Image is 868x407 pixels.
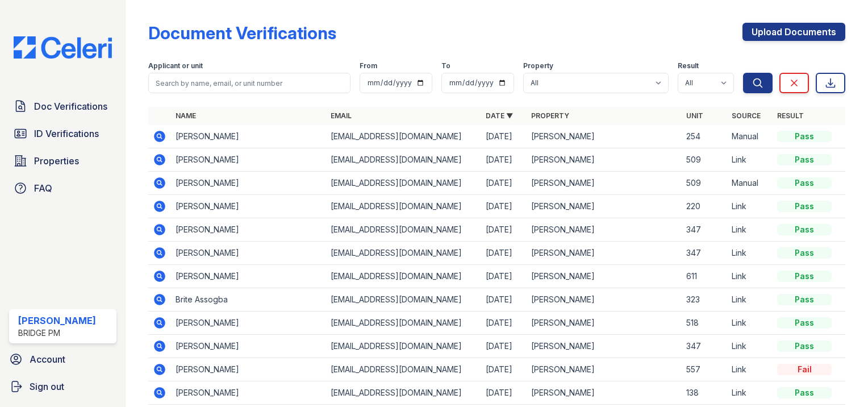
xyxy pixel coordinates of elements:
[34,99,107,113] span: Doc Verifications
[678,61,699,70] label: Result
[30,380,64,393] span: Sign out
[527,312,682,335] td: [PERSON_NAME]
[34,181,52,195] span: FAQ
[777,201,832,212] div: Pass
[727,335,773,358] td: Link
[727,288,773,312] td: Link
[727,148,773,172] td: Link
[34,154,79,168] span: Properties
[727,125,773,148] td: Manual
[9,122,116,145] a: ID Verifications
[777,247,832,259] div: Pass
[732,111,761,120] a: Source
[18,314,96,327] div: [PERSON_NAME]
[682,335,727,358] td: 347
[527,125,682,148] td: [PERSON_NAME]
[727,195,773,218] td: Link
[148,61,203,70] label: Applicant or unit
[326,358,481,381] td: [EMAIL_ADDRESS][DOMAIN_NAME]
[481,125,527,148] td: [DATE]
[527,148,682,172] td: [PERSON_NAME]
[727,265,773,288] td: Link
[777,154,832,165] div: Pass
[326,242,481,265] td: [EMAIL_ADDRESS][DOMAIN_NAME]
[481,172,527,195] td: [DATE]
[360,61,377,70] label: From
[777,317,832,329] div: Pass
[727,218,773,242] td: Link
[5,348,121,371] a: Account
[727,312,773,335] td: Link
[777,177,832,189] div: Pass
[481,335,527,358] td: [DATE]
[727,358,773,381] td: Link
[481,358,527,381] td: [DATE]
[481,265,527,288] td: [DATE]
[176,111,196,120] a: Name
[777,387,832,398] div: Pass
[777,271,832,282] div: Pass
[326,265,481,288] td: [EMAIL_ADDRESS][DOMAIN_NAME]
[34,127,99,140] span: ID Verifications
[171,381,326,405] td: [PERSON_NAME]
[326,218,481,242] td: [EMAIL_ADDRESS][DOMAIN_NAME]
[481,218,527,242] td: [DATE]
[523,61,553,70] label: Property
[9,95,116,118] a: Doc Verifications
[326,125,481,148] td: [EMAIL_ADDRESS][DOMAIN_NAME]
[326,335,481,358] td: [EMAIL_ADDRESS][DOMAIN_NAME]
[727,381,773,405] td: Link
[682,265,727,288] td: 611
[171,288,326,312] td: Brite Assogba
[531,111,569,120] a: Property
[326,195,481,218] td: [EMAIL_ADDRESS][DOMAIN_NAME]
[326,381,481,405] td: [EMAIL_ADDRESS][DOMAIN_NAME]
[742,23,845,41] a: Upload Documents
[527,288,682,312] td: [PERSON_NAME]
[18,327,96,339] div: Bridge PM
[777,111,804,120] a: Result
[727,242,773,265] td: Link
[682,195,727,218] td: 220
[527,218,682,242] td: [PERSON_NAME]
[9,177,116,200] a: FAQ
[777,364,832,375] div: Fail
[171,148,326,172] td: [PERSON_NAME]
[481,288,527,312] td: [DATE]
[148,23,336,43] div: Document Verifications
[527,242,682,265] td: [PERSON_NAME]
[441,61,450,70] label: To
[326,148,481,172] td: [EMAIL_ADDRESS][DOMAIN_NAME]
[171,125,326,148] td: [PERSON_NAME]
[486,111,513,120] a: Date ▼
[331,111,352,120] a: Email
[682,148,727,172] td: 509
[5,375,121,398] button: Sign out
[682,242,727,265] td: 347
[527,358,682,381] td: [PERSON_NAME]
[682,125,727,148] td: 254
[527,265,682,288] td: [PERSON_NAME]
[171,172,326,195] td: [PERSON_NAME]
[481,148,527,172] td: [DATE]
[682,218,727,242] td: 347
[682,358,727,381] td: 557
[148,73,350,93] input: Search by name, email, or unit number
[171,242,326,265] td: [PERSON_NAME]
[682,381,727,405] td: 138
[777,340,832,352] div: Pass
[527,335,682,358] td: [PERSON_NAME]
[481,381,527,405] td: [DATE]
[481,195,527,218] td: [DATE]
[171,218,326,242] td: [PERSON_NAME]
[171,358,326,381] td: [PERSON_NAME]
[30,352,65,366] span: Account
[686,111,703,120] a: Unit
[682,172,727,195] td: 509
[777,294,832,305] div: Pass
[9,149,116,172] a: Properties
[527,381,682,405] td: [PERSON_NAME]
[682,288,727,312] td: 323
[727,172,773,195] td: Manual
[682,312,727,335] td: 518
